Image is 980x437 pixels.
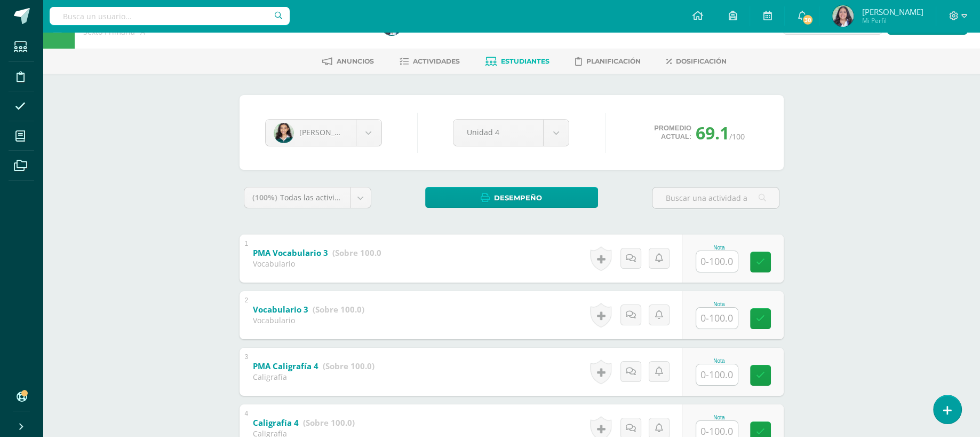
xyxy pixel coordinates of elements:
[666,53,727,70] a: Dosificación
[253,304,308,315] b: Vocabulario 3
[253,372,375,382] div: Caligrafía
[696,358,743,364] div: Nota
[696,308,738,329] input: 0-100.0
[696,415,743,420] div: Nota
[253,259,381,269] div: Vocabulario
[696,301,743,307] div: Nota
[467,120,530,145] span: Unidad 4
[274,123,294,143] img: 7c1477dbb791da64fe6f41f4e6fb816e.png
[652,188,779,208] input: Buscar una actividad aquí...
[244,188,371,208] a: (100%)Todas las actividades de esta unidad
[323,361,375,371] strong: (Sobre 100.0)
[494,188,542,208] span: Desempeño
[575,53,641,70] a: Planificación
[696,245,743,251] div: Nota
[413,57,460,65] span: Actividades
[253,358,375,375] a: PMA Caligrafía 4 (Sobre 100.0)
[400,53,460,70] a: Actividades
[253,361,318,371] b: PMA Caligrafía 4
[313,304,364,315] strong: (Sobre 100.0)
[654,124,691,141] span: Promedio actual:
[676,57,727,65] span: Dosificación
[337,57,374,65] span: Anuncios
[253,301,364,318] a: Vocabulario 3 (Sobre 100.0)
[280,192,412,202] span: Todas las actividades de esta unidad
[332,247,384,258] strong: (Sobre 100.0)
[729,131,745,142] span: /100
[453,120,569,146] a: Unidad 4
[50,7,290,25] input: Busca un usuario...
[266,120,381,146] a: [PERSON_NAME]
[586,57,641,65] span: Planificación
[425,187,598,208] a: Desempeño
[303,417,355,428] strong: (Sobre 100.0)
[252,192,277,202] span: (100%)
[802,14,814,26] span: 38
[696,251,738,272] input: 0-100.0
[253,417,299,428] b: Caligrafía 4
[322,53,374,70] a: Anuncios
[253,415,355,432] a: Caligrafía 4 (Sobre 100.0)
[253,315,364,325] div: Vocabulario
[253,245,384,262] a: PMA Vocabulario 3 (Sobre 100.0)
[253,247,328,258] b: PMA Vocabulario 3
[696,121,729,144] span: 69.1
[862,16,923,25] span: Mi Perfil
[485,53,549,70] a: Estudiantes
[299,127,359,137] span: [PERSON_NAME]
[501,57,549,65] span: Estudiantes
[862,6,923,17] span: [PERSON_NAME]
[696,364,738,385] input: 0-100.0
[832,5,854,27] img: e27adc6703b1afc23c70ebe5807cf627.png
